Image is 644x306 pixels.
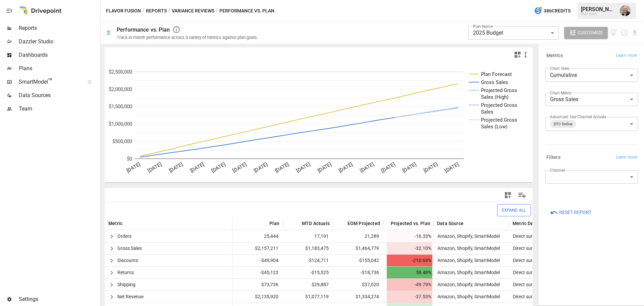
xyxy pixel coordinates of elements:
[481,79,508,85] text: Gross Sales
[359,161,375,174] text: [DATE]
[545,69,638,82] div: Cumulative
[435,270,500,275] span: Amazon, Shopify, SmartModel
[302,220,330,227] span: MTD Actuals
[106,30,111,36] div: 🗓
[481,102,517,108] text: Projected Gross
[437,220,464,227] span: Data Source
[336,291,380,303] span: $1,334,274
[117,258,138,263] span: Discounts
[142,7,145,15] div: /
[117,270,134,275] span: Returns
[578,29,603,37] span: Customize
[387,255,432,266] span: -210.68%
[550,65,569,71] label: Chart View
[435,258,500,263] span: Amazon, Shopify, SmartModel
[581,6,616,12] div: [PERSON_NAME]
[531,5,573,17] button: 386Credits
[435,294,500,299] span: Amazon, Shopify, SmartModel
[286,255,330,266] span: -$124,711
[19,51,99,59] span: Dashboards
[168,161,184,174] text: [DATE]
[468,26,559,40] div: 2025 Budget
[286,230,330,242] span: 17,191
[147,161,163,174] text: [DATE]
[513,220,549,227] span: Metric Definition
[172,7,214,15] button: Variance Reviews
[387,267,432,278] span: 58.48%
[497,204,531,216] button: Expand All
[435,282,500,287] span: Amazon, Shopify, SmartModel
[481,71,512,77] text: Plan Forecast
[347,220,380,227] span: EOM Projected
[481,87,517,93] text: Projected Gross
[510,270,636,275] span: Direct summation of the underlying channel-specific values.
[546,52,563,59] h6: Metrics
[616,154,637,161] span: Learn more
[550,90,572,96] label: Chart Metric
[336,267,380,278] span: -$18,736
[510,246,636,251] span: Direct summation of the underlying channel-specific values.
[391,220,430,227] span: Projected vs. Plan
[117,282,136,287] span: Shipping
[19,105,99,113] span: Team
[435,233,500,239] span: Amazon, Shopify, SmartModel
[481,124,507,130] text: Sales (Low)
[112,138,132,144] text: $500,000
[274,161,290,174] text: [DATE]
[380,161,396,174] text: [DATE]
[564,27,608,39] button: Customize
[515,188,530,203] button: Manage Columns
[616,1,635,20] button: Dustin Jacobson
[19,38,99,46] span: Dazzler Studio
[109,121,132,127] text: $1,000,000
[236,267,279,278] span: -$45,123
[559,208,591,217] span: Reset Report
[336,255,380,266] span: -$155,042
[109,69,132,75] text: $2,500,000
[189,161,205,174] text: [DATE]
[481,94,508,100] text: Sales (High)
[620,5,631,16] img: Dustin Jacobson
[286,267,330,278] span: -$15,525
[286,279,330,291] span: $29,887
[117,246,142,251] span: Gross Sales
[105,61,527,182] svg: A chart.
[19,78,80,86] span: SmartModel
[550,114,606,120] label: Advanced: Use Channel Actuals
[269,220,279,227] span: Plan
[544,7,571,15] span: 386 Credits
[168,7,170,15] div: /
[117,294,144,299] span: Net Revenue
[545,93,638,106] div: Gross Sales
[127,156,132,162] text: $0
[286,243,330,254] span: $1,183,475
[216,7,218,15] div: /
[510,258,636,263] span: Direct summation of the underlying channel-specific values.
[473,24,493,29] label: Plan Name
[581,12,616,15] div: Flavor Fusion
[610,27,618,39] button: View documentation
[338,161,354,174] text: [DATE]
[117,233,131,239] span: Orders
[19,64,99,73] span: Plans
[236,243,279,254] span: $2,157,211
[117,35,258,40] div: Track in-month performance across a variety of metrics against plan goals.
[551,120,575,128] span: DTC Online
[336,243,380,254] span: $1,464,779
[109,86,132,92] text: $2,000,000
[236,255,279,266] span: -$49,904
[19,295,99,303] span: Settings
[210,161,226,174] text: [DATE]
[545,207,596,219] button: Reset Report
[387,291,432,303] span: -37.53%
[19,91,99,99] span: Data Sources
[621,29,628,37] button: Schedule report
[295,161,311,174] text: [DATE]
[387,279,432,291] span: -49.79%
[387,230,432,242] span: -16.33%
[253,161,269,174] text: [DATE]
[109,103,132,110] text: $1,500,000
[481,117,517,123] text: Projected Gross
